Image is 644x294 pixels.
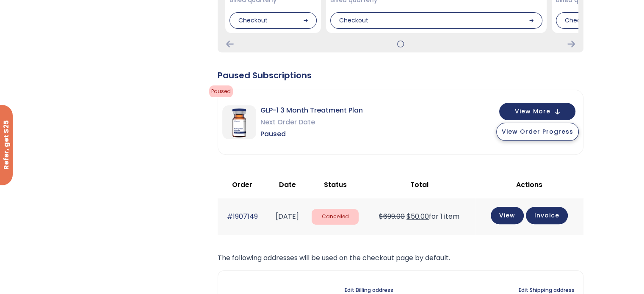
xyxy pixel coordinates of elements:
[491,207,524,224] a: View
[276,212,299,221] time: [DATE]
[260,128,363,140] span: Paused
[406,212,429,221] span: 50.00
[567,41,575,47] div: Next Card
[312,209,359,225] span: Cancelled
[406,212,411,221] span: $
[218,69,583,81] div: Paused Subscriptions
[227,212,258,221] a: #1907149
[515,109,550,114] span: View More
[232,180,252,190] span: Order
[516,180,542,190] span: Actions
[499,103,575,120] button: View More
[379,212,405,221] del: $699.00
[410,180,428,190] span: Total
[324,180,347,190] span: Status
[279,180,296,190] span: Date
[218,252,583,264] p: The following addresses will be used on the checkout page by default.
[226,41,234,47] div: Previous Card
[502,127,573,136] span: View Order Progress
[209,85,233,97] span: Paused
[260,104,363,116] span: GLP-1 3 Month Treatment Plan
[222,105,256,139] img: GLP-1 3 Month Treatment Plan
[363,198,475,235] td: for 1 item
[526,207,568,224] a: Invoice
[260,116,363,128] span: Next Order Date
[330,12,542,29] div: Checkout
[229,12,317,29] div: Checkout
[496,123,579,141] button: View Order Progress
